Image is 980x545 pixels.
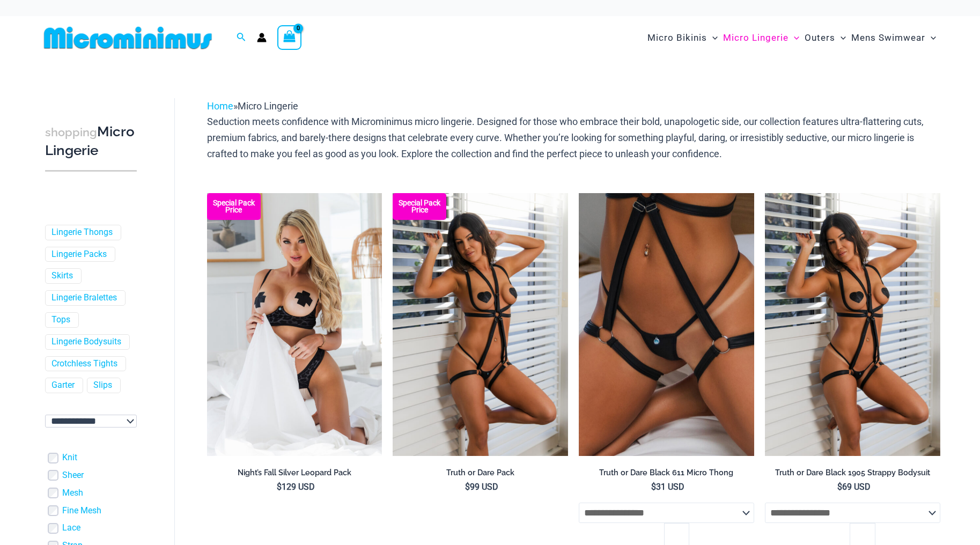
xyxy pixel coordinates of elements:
[62,522,80,534] a: Lace
[207,193,382,456] img: Nights Fall Silver Leopard 1036 Bra 6046 Thong 09v2
[651,482,684,492] bdi: 31 USD
[647,24,707,51] span: Micro Bikinis
[277,482,315,492] bdi: 129 USD
[51,249,107,260] a: Lingerie Packs
[393,200,446,213] b: Special Pack Price
[51,358,117,370] a: Crotchless Tights
[277,482,282,492] span: $
[45,415,137,428] select: wpc-taxonomy-pa_color-745982
[207,100,298,112] span: »
[723,24,789,51] span: Micro Lingerie
[51,227,113,238] a: Lingerie Thongs
[579,468,754,478] h2: Truth or Dare Black 611 Micro Thong
[51,270,73,282] a: Skirts
[802,21,849,54] a: OutersMenu ToggleMenu Toggle
[62,470,84,481] a: Sheer
[207,193,382,456] a: Nights Fall Silver Leopard 1036 Bra 6046 Thong 09v2 Nights Fall Silver Leopard 1036 Bra 6046 Thon...
[257,33,267,42] a: Account icon link
[62,505,101,517] a: Fine Mesh
[62,488,83,499] a: Mesh
[765,468,940,478] h2: Truth or Dare Black 1905 Strappy Bodysuit
[579,468,754,482] a: Truth or Dare Black 611 Micro Thong
[393,468,568,478] h2: Truth or Dare Pack
[237,31,246,45] a: Search icon link
[837,482,871,492] bdi: 69 USD
[465,482,498,492] bdi: 99 USD
[51,336,121,348] a: Lingerie Bodysuits
[851,24,925,51] span: Mens Swimwear
[579,193,754,456] a: Truth or Dare Black Micro 02Truth or Dare Black 1905 Bodysuit 611 Micro 12Truth or Dare Black 190...
[805,24,835,51] span: Outers
[837,482,842,492] span: $
[651,482,656,492] span: $
[835,24,846,51] span: Menu Toggle
[45,123,137,160] h3: Micro Lingerie
[393,468,568,482] a: Truth or Dare Pack
[207,114,940,161] p: Seduction meets confidence with Microminimus micro lingerie. Designed for those who embrace their...
[393,193,568,456] img: Truth or Dare Black 1905 Bodysuit 611 Micro 07
[45,126,97,139] span: shopping
[40,26,216,50] img: MM SHOP LOGO FLAT
[765,193,940,456] img: Truth or Dare Black 1905 Bodysuit 611 Micro 07
[789,24,799,51] span: Menu Toggle
[207,200,261,213] b: Special Pack Price
[207,468,382,482] a: Night’s Fall Silver Leopard Pack
[925,24,936,51] span: Menu Toggle
[765,193,940,456] a: Truth or Dare Black 1905 Bodysuit 611 Micro 07Truth or Dare Black 1905 Bodysuit 611 Micro 05Truth...
[645,21,720,54] a: Micro BikinisMenu ToggleMenu Toggle
[707,24,718,51] span: Menu Toggle
[393,193,568,456] a: Truth or Dare Black 1905 Bodysuit 611 Micro 07 Truth or Dare Black 1905 Bodysuit 611 Micro 06Trut...
[207,468,382,478] h2: Night’s Fall Silver Leopard Pack
[51,314,70,326] a: Tops
[643,20,941,56] nav: Site Navigation
[849,21,939,54] a: Mens SwimwearMenu ToggleMenu Toggle
[720,21,802,54] a: Micro LingerieMenu ToggleMenu Toggle
[465,482,470,492] span: $
[62,452,77,463] a: Knit
[51,380,75,391] a: Garter
[93,380,112,391] a: Slips
[238,100,298,112] span: Micro Lingerie
[207,100,233,112] a: Home
[579,193,754,456] img: Truth or Dare Black Micro 02
[765,468,940,482] a: Truth or Dare Black 1905 Strappy Bodysuit
[51,292,117,304] a: Lingerie Bralettes
[277,25,302,50] a: View Shopping Cart, empty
